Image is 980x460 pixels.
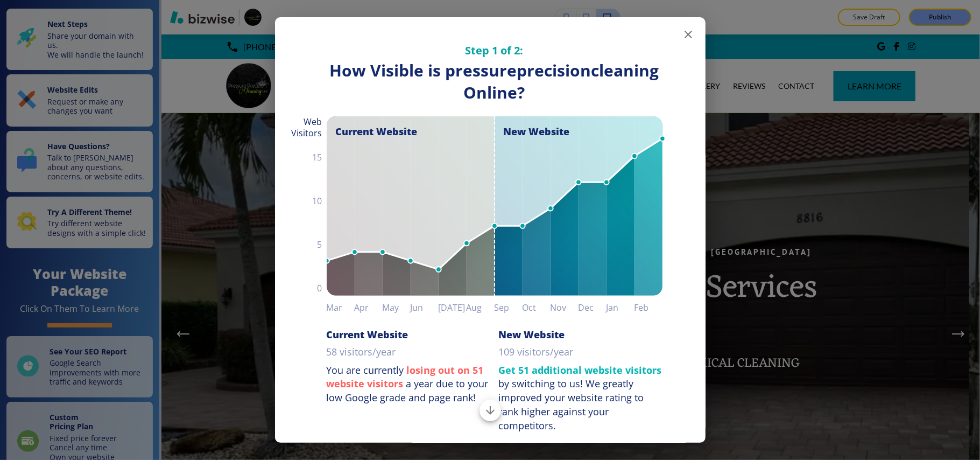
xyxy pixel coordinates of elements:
[499,345,574,359] p: 109 visitors/year
[499,328,565,341] h6: New Website
[480,400,501,421] button: Scroll to bottom
[523,300,551,315] h6: Oct
[551,300,579,315] h6: Nov
[439,300,467,315] h6: [DATE]
[327,364,484,391] strong: losing out on 51 website visitors
[411,300,439,315] h6: Jun
[495,300,523,315] h6: Sep
[327,364,490,405] p: You are currently a year due to your low Google grade and page rank!
[499,377,644,431] div: We greatly improved your website rating to rank higher against your competitors.
[383,300,411,315] h6: May
[327,300,355,315] h6: Mar
[579,300,607,315] h6: Dec
[327,328,408,341] h6: Current Website
[327,345,396,359] p: 58 visitors/year
[634,300,662,315] h6: Feb
[607,300,634,315] h6: Jan
[499,364,662,433] p: by switching to us!
[355,300,383,315] h6: Apr
[467,300,495,315] h6: Aug
[499,364,662,377] strong: Get 51 additional website visitors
